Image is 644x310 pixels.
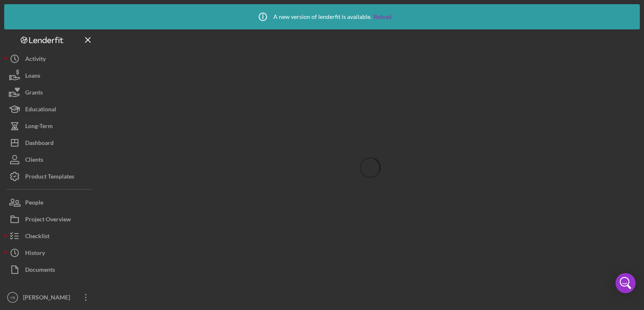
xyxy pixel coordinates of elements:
div: Loans [25,67,40,86]
a: Reload [374,13,392,20]
button: Checklist [4,228,96,244]
button: Product Templates [4,168,96,185]
div: Checklist [25,228,49,247]
div: A new version of lenderfit is available. [252,6,392,27]
button: Clients [4,151,96,168]
div: Activity [25,50,46,69]
button: Long-Term [4,118,96,134]
button: Dashboard [4,134,96,151]
div: Clients [25,151,43,170]
div: Product Templates [25,168,74,187]
div: [PERSON_NAME] [21,289,75,308]
div: Project Overview [25,211,71,230]
div: Grants [25,84,43,103]
button: Grants [4,84,96,101]
text: YB [10,295,16,300]
div: People [25,194,43,213]
button: YB[PERSON_NAME] [4,289,96,306]
div: History [25,244,45,263]
button: Activity [4,50,96,67]
div: Open Intercom Messenger [615,273,636,293]
div: Documents [25,261,55,280]
button: History [4,244,96,261]
button: Loans [4,67,96,84]
button: Documents [4,261,96,278]
div: Educational [25,101,56,120]
button: Project Overview [4,211,96,228]
button: Educational [4,101,96,118]
div: Long-Term [25,118,53,137]
div: Dashboard [25,134,54,153]
button: People [4,194,96,211]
